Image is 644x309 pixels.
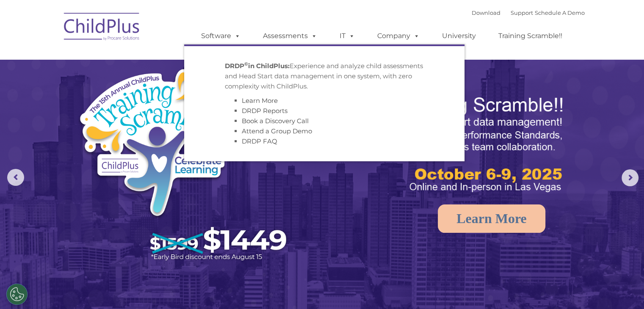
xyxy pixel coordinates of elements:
[242,127,312,135] a: Attend a Group Demo
[244,61,248,67] sup: ©
[331,28,363,44] a: IT
[242,137,277,145] a: DRDP FAQ
[242,117,309,125] a: Book a Discovery Call
[369,28,428,44] a: Company
[511,9,533,16] a: Support
[118,56,144,62] span: Last name
[472,9,585,16] font: |
[602,268,644,309] iframe: Chat Widget
[254,28,326,44] a: Assessments
[434,28,484,44] a: University
[438,204,545,233] a: Learn More
[118,91,154,97] span: Phone number
[193,28,249,44] a: Software
[472,9,500,16] a: Download
[225,62,290,70] strong: DRDP in ChildPlus:
[60,7,144,49] img: ChildPlus by Procare Solutions
[490,28,571,44] a: Training Scramble!!
[242,107,287,115] a: DRDP Reports
[535,9,585,16] a: Schedule A Demo
[6,284,28,305] button: Cookies Settings
[225,61,424,91] p: Experience and analyze child assessments and Head Start data management in one system, with zero ...
[242,97,278,105] a: Learn More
